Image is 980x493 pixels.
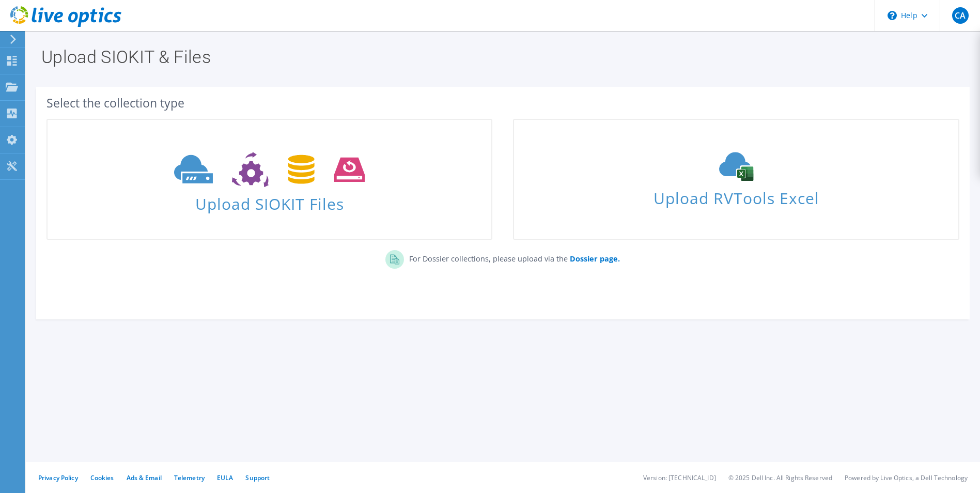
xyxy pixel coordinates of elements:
a: Dossier page. [568,254,620,264]
h1: Upload SIOKIT & Files [41,48,959,66]
b: Dossier page. [570,254,620,264]
p: For Dossier collections, please upload via the [404,250,620,265]
li: Version: [TECHNICAL_ID] [643,473,716,482]
a: Upload RVTools Excel [513,119,959,240]
a: Ads & Email [127,473,162,482]
span: CA [952,7,969,24]
li: Powered by Live Optics, a Dell Technology [845,473,968,482]
a: Upload SIOKIT Files [46,119,492,240]
span: Upload SIOKIT Files [48,190,491,212]
div: Select the collection type [46,97,959,109]
a: EULA [217,473,233,482]
a: Support [245,473,270,482]
a: Cookies [90,473,114,482]
svg: \n [888,11,897,20]
span: Upload RVTools Excel [514,184,958,207]
a: Telemetry [174,473,205,482]
a: Privacy Policy [38,473,78,482]
li: © 2025 Dell Inc. All Rights Reserved [728,473,832,482]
